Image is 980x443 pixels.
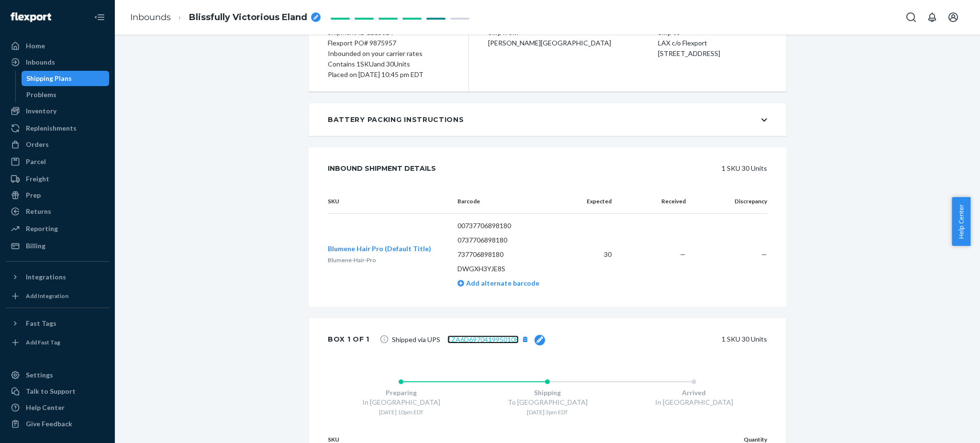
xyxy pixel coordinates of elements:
a: Inventory [6,103,109,119]
div: Inbounds [26,57,55,67]
div: Placed on [DATE] 10:45 pm EDT [328,69,449,80]
a: Shipping Plans [22,71,110,86]
div: [DATE] 10pm EDT [328,408,474,416]
div: Help Center [26,403,65,412]
span: — [761,250,767,258]
img: Flexport logo [11,12,51,22]
a: Settings [6,367,109,383]
div: Preparing [328,388,474,398]
div: In [GEOGRAPHIC_DATA] [328,398,474,407]
div: Orders [26,140,49,149]
div: 1 SKU 30 Units [457,159,767,178]
div: Replenishments [26,123,77,133]
p: DWGXH3YJE8S [457,264,564,274]
div: Parcel [26,157,46,166]
div: Contains 1 SKU and 30 Units [328,59,449,69]
th: Discrepancy [693,189,767,214]
button: Fast Tags [6,316,109,331]
a: Billing [6,238,109,254]
div: Reporting [26,224,58,233]
div: Inbounded on your carrier rates [328,48,449,59]
div: Integrations [26,272,66,282]
button: Open account menu [944,8,963,27]
div: Returns [26,207,51,216]
div: Battery Packing Instructions [328,115,464,124]
div: Settings [26,370,53,380]
a: Parcel [6,154,109,169]
a: Returns [6,204,109,219]
th: Barcode [450,189,572,214]
div: Fast Tags [26,319,56,328]
div: Give Feedback [26,419,72,429]
button: Help Center [952,197,970,246]
div: Shipping Plans [26,74,72,83]
a: Add alternate barcode [457,279,539,287]
button: Give Feedback [6,416,109,432]
a: Problems [22,87,110,102]
div: Talk to Support [26,387,76,396]
div: Shipping [474,388,621,398]
span: [STREET_ADDRESS] [658,49,720,57]
button: Close Navigation [90,8,109,27]
button: Blumene Hair Pro (Default Title) [328,244,431,254]
td: 30 [571,214,619,296]
p: 00737706898180 [457,221,564,231]
a: Prep [6,188,109,203]
ol: breadcrumbs [122,3,328,32]
p: LAX c/o Flexport [658,38,767,48]
div: Inbound Shipment Details [328,159,436,178]
a: Reporting [6,221,109,236]
button: [object Object] [519,333,531,345]
div: Box 1 of 1 [328,330,369,349]
th: SKU [328,189,450,214]
div: 1 SKU 30 Units [559,330,767,349]
button: Open notifications [923,8,942,27]
span: — [680,250,686,258]
span: Blumene-Hair-Pro [328,256,376,264]
div: Add Integration [26,292,68,300]
span: Blumene Hair Pro (Default Title) [328,244,431,253]
div: Home [26,41,45,51]
div: Arrived [621,388,767,398]
button: Integrations [6,269,109,285]
div: Billing [26,241,45,251]
a: Talk to Support [6,384,109,399]
div: In [GEOGRAPHIC_DATA] [621,398,767,407]
a: Inbounds [130,12,171,22]
button: Open Search Box [902,8,921,27]
a: Inbounds [6,55,109,70]
th: Received [619,189,693,214]
div: [DATE] 3pm EDT [474,408,621,416]
span: Blissfully Victorious Eland [189,11,307,24]
a: 1ZA6D6970419950108 [447,335,519,343]
div: Freight [26,174,49,184]
a: Add Fast Tag [6,335,109,350]
a: Help Center [6,400,109,415]
a: Replenishments [6,121,109,136]
div: Prep [26,190,41,200]
span: Add alternate barcode [464,279,539,287]
p: 0737706898180 [457,235,564,245]
div: Problems [26,90,56,100]
span: [PERSON_NAME][GEOGRAPHIC_DATA] [488,39,611,47]
div: Add Fast Tag [26,338,60,346]
span: Shipped via UPS [392,333,545,345]
a: Orders [6,137,109,152]
div: Flexport PO# 9875957 [328,38,449,48]
a: Freight [6,171,109,187]
div: To [GEOGRAPHIC_DATA] [474,398,621,407]
p: 737706898180 [457,250,564,259]
a: Home [6,38,109,54]
th: Expected [571,189,619,214]
a: Add Integration [6,288,109,304]
div: Inventory [26,106,56,116]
